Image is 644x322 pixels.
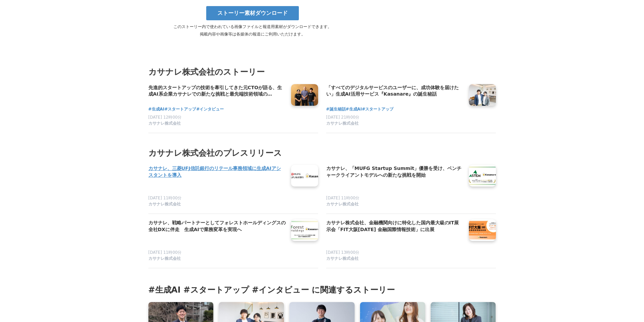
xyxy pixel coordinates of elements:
[148,250,182,255] span: [DATE] 11時00分
[326,219,463,233] h4: カサナレ株式会社、金融機関向けに特化した国内最大級のIT展示会「FIT大阪[DATE] 金融国際情報技術」に出展
[148,147,496,159] h2: カサナレ株式会社のプレスリリース
[148,219,286,233] a: カサナレ、戦略パートナーとしてフォレストホールディングスの全社DXに伴走 生成AIで業務変革を実現へ
[148,84,286,98] a: 先進的スタートアップの技術を牽引してきた元CTOが語る、生成AI系企業カサナレでの新たな挑戦と最先端技術領域の[PERSON_NAME]
[148,219,286,233] h4: カサナレ、戦略パートナーとしてフォレストホールディングスの全社DXに伴走 生成AIで業務変革を実現へ
[148,196,182,200] span: [DATE] 11時00分
[164,106,196,113] a: #スタートアップ
[148,256,181,262] span: カサナレ株式会社
[326,121,359,126] span: カサナレ株式会社
[143,23,362,38] p: このストーリー内で使われている画像ファイルと報道用素材がダウンロードできます。 掲載内容や画像等は各媒体の報道にご利用いただけます。
[206,6,299,20] a: ストーリー素材ダウンロード
[148,284,496,295] h3: #生成AI #スタートアップ #インタビュー に関連するストーリー
[326,250,360,255] span: [DATE] 13時00分
[326,256,463,263] a: カサナレ株式会社
[326,106,346,113] a: #誕生秘話
[326,121,463,127] a: カサナレ株式会社
[148,256,286,263] a: カサナレ株式会社
[148,165,286,179] h4: カサナレ、三菱UFJ信託銀行のリテール事務領域に生成AIアシスタントを導入
[346,106,362,113] a: #生成AI
[326,219,463,233] a: カサナレ株式会社、金融機関向けに特化した国内最大級のIT展示会「FIT大阪[DATE] 金融国際情報技術」に出展
[326,196,360,200] span: [DATE] 11時00分
[326,201,463,208] a: カサナレ株式会社
[362,106,393,113] a: #スタートアップ
[326,256,359,262] span: カサナレ株式会社
[326,201,359,207] span: カサナレ株式会社
[148,121,286,127] a: カサナレ株式会社
[148,165,286,179] a: カサナレ、三菱UFJ信託銀行のリテール事務領域に生成AIアシスタントを導入
[148,201,181,207] span: カサナレ株式会社
[326,84,463,98] a: 「すべてのデジタルサービスのユーザーに、成功体験を届けたい」生成AI活用サービス『Kasanare』の誕生秘話
[148,66,496,78] h3: カサナレ株式会社のストーリー
[196,106,224,113] a: #インタビュー
[326,165,463,179] a: カサナレ、「MUFG Startup Summit」優勝を受け、ベンチャークライアントモデルへの新たな挑戦を開始
[326,115,360,120] span: [DATE] 21時00分
[148,201,286,208] a: カサナレ株式会社
[148,121,181,126] span: カサナレ株式会社
[148,115,182,120] span: [DATE] 12時00分
[326,165,463,179] h4: カサナレ、「MUFG Startup Summit」優勝を受け、ベンチャークライアントモデルへの新たな挑戦を開始
[148,106,165,113] a: #生成AI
